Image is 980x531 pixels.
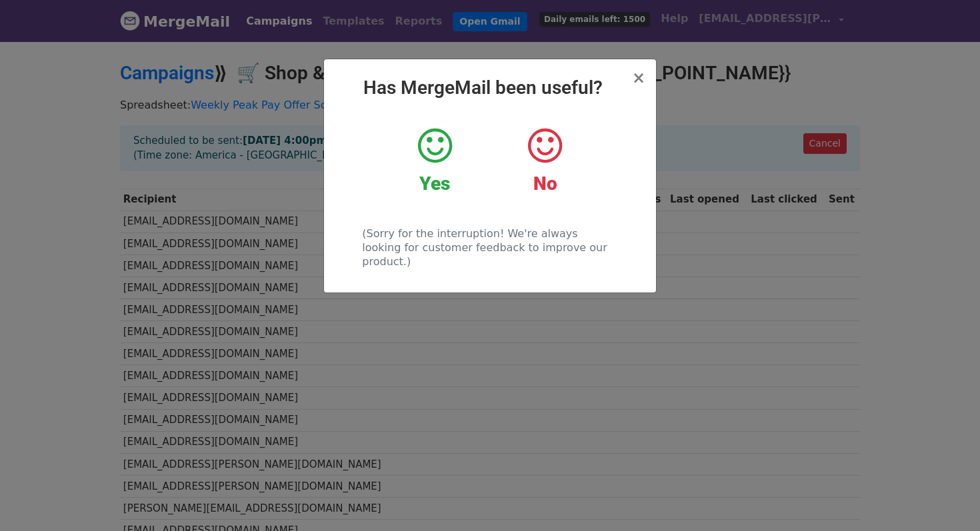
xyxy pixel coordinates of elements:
[632,70,645,86] button: Close
[632,69,645,87] span: ×
[362,227,617,268] p: (Sorry for the interruption! We're always looking for customer feedback to improve our product.)
[533,173,557,195] strong: No
[390,126,480,195] a: Yes
[419,173,450,195] strong: Yes
[335,77,645,99] h2: Has MergeMail been useful?
[500,126,590,195] a: No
